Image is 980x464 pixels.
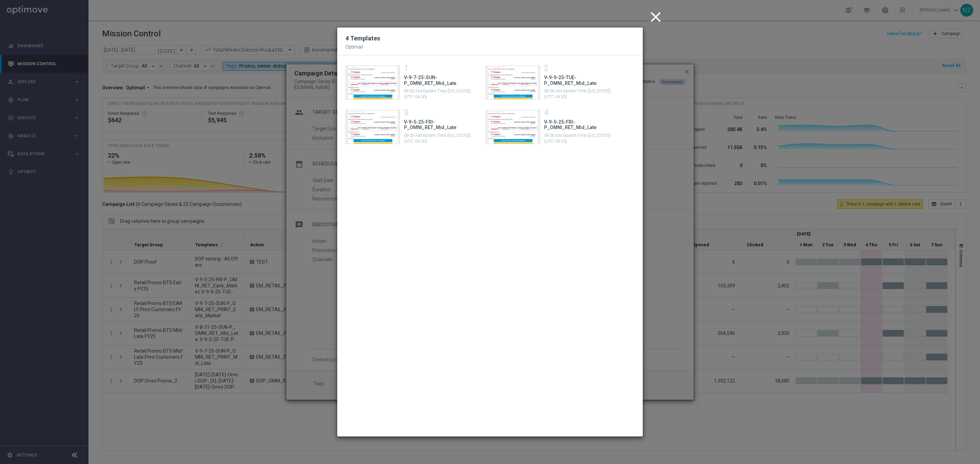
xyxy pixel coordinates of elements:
[544,88,616,100] div: 09:00 AM Eastern Time ([US_STATE]) (UTC -04:00)
[404,133,475,144] div: 09:00 AM Eastern Time ([US_STATE]) (UTC -04:00)
[646,7,667,28] button: close
[404,75,475,86] span: V-9-7-25-SUN-P_OMNI_RET_Mid_Late
[647,8,664,25] i: close
[345,44,635,50] div: Optimail
[404,119,475,130] span: V-9-5-25-FRI-P_OMNI_RET_Mid_Late
[544,75,616,86] span: V-9-9-25-TUE-P_OMNI_RET_Mid_Late
[404,110,475,116] div: 3
[544,66,616,71] div: 2
[345,34,635,42] h2: 4 Templates
[544,133,616,144] div: 09:00 AM Eastern Time ([US_STATE]) (UTC -04:00)
[404,88,475,100] div: 09:00 AM Eastern Time ([US_STATE]) (UTC -04:00)
[544,110,616,116] div: 4
[404,66,475,71] div: 1
[544,119,616,130] span: V-9-5-25-FRI-P_OMNI_RET_Mid_Late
